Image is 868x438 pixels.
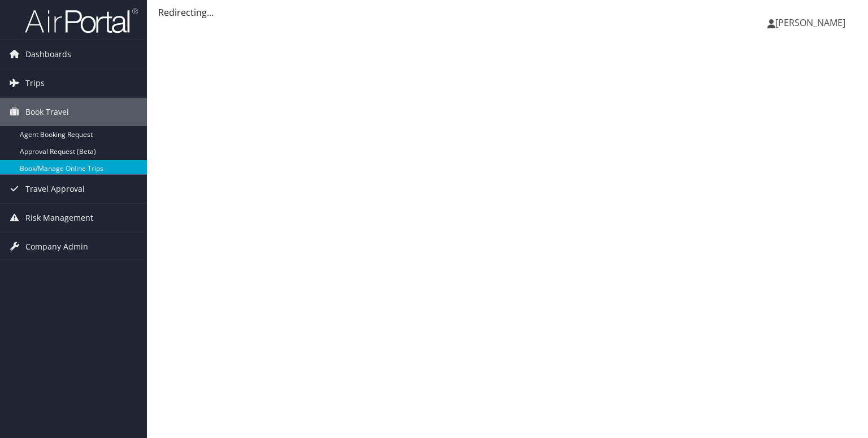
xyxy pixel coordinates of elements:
[25,40,71,68] span: Dashboards
[25,7,138,34] img: airportal-logo.png
[25,98,69,126] span: Book Travel
[767,6,857,40] a: [PERSON_NAME]
[25,175,85,203] span: Travel Approval
[25,204,93,232] span: Risk Management
[158,6,857,19] div: Redirecting...
[25,69,45,97] span: Trips
[775,16,845,29] span: [PERSON_NAME]
[25,233,88,261] span: Company Admin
